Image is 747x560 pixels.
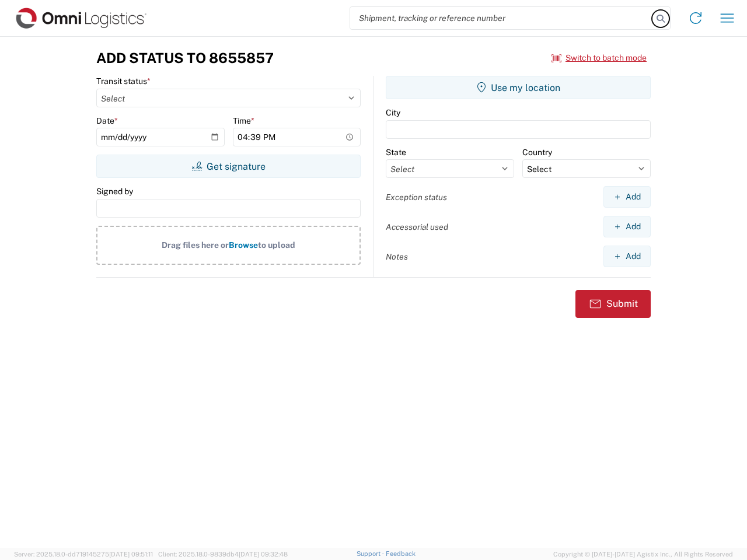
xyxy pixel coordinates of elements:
[603,186,651,208] button: Add
[109,551,153,558] span: [DATE] 09:51:11
[357,550,386,557] a: Support
[14,551,153,558] span: Server: 2025.18.0-dd719145275
[96,186,133,197] label: Signed by
[350,7,652,29] input: Shipment, tracking or reference number
[386,251,408,262] label: Notes
[96,155,361,178] button: Get signature
[386,76,651,99] button: Use my location
[96,76,151,86] label: Transit status
[229,240,258,250] span: Browse
[522,147,552,157] label: Country
[239,551,288,558] span: [DATE] 09:32:48
[96,116,118,126] label: Date
[553,549,733,559] span: Copyright © [DATE]-[DATE] Agistix Inc., All Rights Reserved
[603,216,651,237] button: Add
[258,240,295,250] span: to upload
[386,107,400,118] label: City
[96,50,274,66] h3: Add Status to 8655857
[603,246,651,267] button: Add
[551,48,647,68] button: Switch to batch mode
[158,551,288,558] span: Client: 2025.18.0-9839db4
[233,116,254,126] label: Time
[386,222,448,232] label: Accessorial used
[386,192,447,202] label: Exception status
[386,147,406,157] label: State
[386,550,416,557] a: Feedback
[575,290,651,318] button: Submit
[162,240,229,250] span: Drag files here or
